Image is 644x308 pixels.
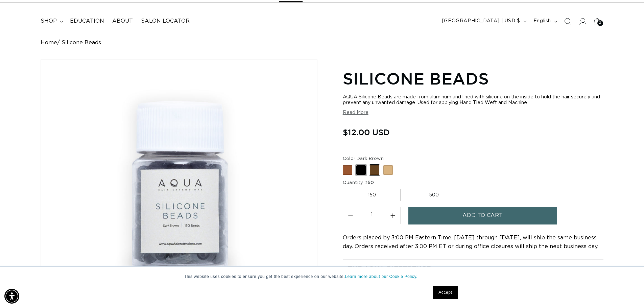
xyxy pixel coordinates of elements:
span: 2 [599,20,601,26]
p: This website uses cookies to ensure you get the best experience on our website. [184,274,460,280]
nav: breadcrumbs [41,40,603,46]
a: Learn more about our Cookie Policy. [345,274,418,279]
div: AQUA Silicone Beads are made from aluminum and lined with silicone on the inside to hold the hair... [343,94,603,106]
div: Accessibility Menu [4,289,19,304]
a: Accept [433,286,458,299]
span: [GEOGRAPHIC_DATA] | USD $ [442,18,520,25]
button: Read More [343,110,368,116]
a: About [108,14,137,29]
label: Blonde [383,165,393,175]
button: [GEOGRAPHIC_DATA] | USD $ [438,15,529,28]
legend: Color: [343,156,384,162]
span: Dark Brown [357,157,384,161]
label: Black [356,165,366,175]
a: Salon Locator [137,14,194,29]
span: shop [41,18,57,25]
span: Silicone Beads [62,40,101,46]
span: English [533,18,551,25]
summary: Search [560,14,575,29]
summary: shop [37,14,66,29]
legend: Quantity : [343,180,375,186]
span: Orders placed by 3:00 PM Eastern Time, [DATE] through [DATE], will ship the same business day. Or... [343,235,598,249]
span: $12.00 USD [343,126,390,139]
summary: The Aqua Difference [343,260,603,279]
h1: Silicone Beads [343,68,603,89]
button: Add to cart [408,207,557,224]
a: Home [41,40,57,46]
label: Dark Brown [370,165,379,175]
label: Brown [343,165,352,175]
label: 500 [404,189,463,201]
span: About [112,18,133,25]
span: 150 [366,181,374,185]
a: Education [66,14,108,29]
button: English [529,15,560,28]
span: Salon Locator [141,18,190,25]
label: 150 [343,189,401,201]
span: Education [70,18,104,25]
span: Add to cart [462,207,503,224]
h2: The Aqua Difference [348,265,431,274]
